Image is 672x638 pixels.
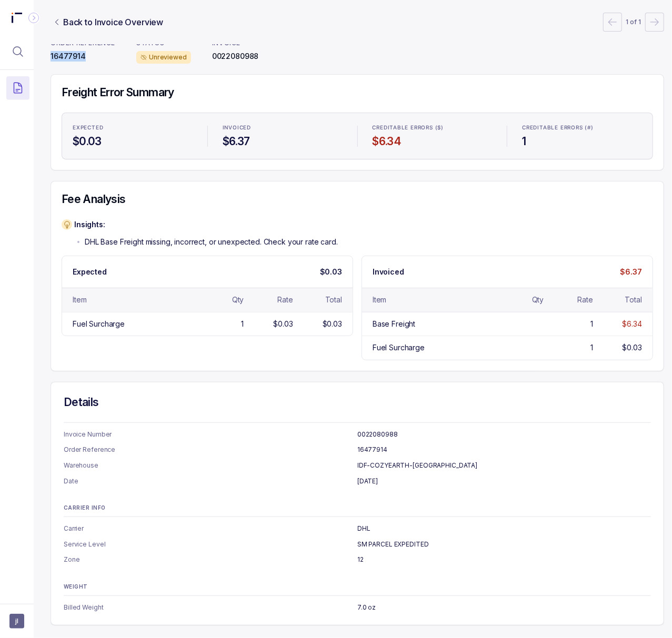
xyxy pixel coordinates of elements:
h4: $6.34 [373,134,493,149]
p: 12 [357,554,651,565]
div: Total [625,295,642,305]
p: SM PARCEL EXPEDITED [357,539,651,550]
p: 0022080988 [212,51,259,62]
p: Expected [73,125,103,131]
p: WEIGHT [64,584,651,590]
li: Statistic Creditable Errors ($) [366,117,499,155]
p: Expected [73,267,107,277]
p: 1 of 1 [626,17,641,27]
div: Base Freight [373,319,415,329]
div: Qty [532,295,544,305]
div: Unreviewed [136,51,191,64]
a: Link Back to Invoice Overview [51,16,165,28]
li: Statistic Invoiced [216,117,349,155]
p: 16477914 [51,51,115,62]
p: [DATE] [357,476,651,487]
div: Fuel Surcharge [373,342,425,353]
div: Collapse Icon [27,12,40,24]
div: Total [325,295,342,305]
p: 16477914 [357,444,651,455]
li: Statistic Expected [66,117,199,155]
div: Rate [277,295,293,305]
p: Order Reference [64,444,357,455]
p: $6.37 [620,267,642,277]
div: Fuel Surcharge [73,319,125,329]
p: Invoice Number [64,429,357,440]
p: 7.0 oz [357,602,651,613]
p: IDF-COZYEARTH-[GEOGRAPHIC_DATA] [357,460,651,471]
h4: $6.37 [223,134,343,149]
h4: 1 [522,134,642,149]
h4: Details [64,395,651,410]
p: 0022080988 [357,429,651,440]
p: Back to Invoice Overview [63,16,163,28]
div: 1 [590,319,593,329]
p: CARRIER INFO [64,505,651,511]
ul: Information Summary [64,429,651,487]
div: Item [73,295,86,305]
p: Insights: [74,219,338,230]
div: $0.03 [623,342,642,353]
h4: Freight Error Summary [62,85,653,100]
p: Carrier [64,523,357,534]
p: Date [64,476,357,487]
h4: Fee Analysis [62,192,653,207]
div: Rate [577,295,593,305]
p: Creditable Errors ($) [373,125,444,131]
ul: Information Summary [64,602,651,613]
div: 1 [241,319,244,329]
p: DHL [357,523,651,534]
button: Menu Icon Button DocumentTextIcon [6,76,29,99]
div: $6.34 [623,319,642,329]
p: Creditable Errors (#) [522,125,594,131]
p: DHL Base Freight missing, incorrect, or unexpected. Check your rate card. [85,237,338,247]
p: Invoiced [223,125,251,131]
div: $0.03 [323,319,342,329]
div: Item [373,295,386,305]
button: Menu Icon Button MagnifyingGlassIcon [6,40,29,63]
div: $0.03 [273,319,293,329]
button: User initials [9,614,24,629]
ul: Information Summary [64,523,651,565]
div: Qty [232,295,244,305]
p: Invoiced [373,267,404,277]
li: Statistic Creditable Errors (#) [516,117,648,155]
p: Warehouse [64,460,357,471]
p: Billed Weight [64,602,357,613]
p: $0.03 [320,267,342,277]
h4: $0.03 [73,134,193,149]
p: Service Level [64,539,357,550]
p: Zone [64,554,357,565]
ul: Statistic Highlights [62,113,653,160]
div: 1 [590,342,593,353]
